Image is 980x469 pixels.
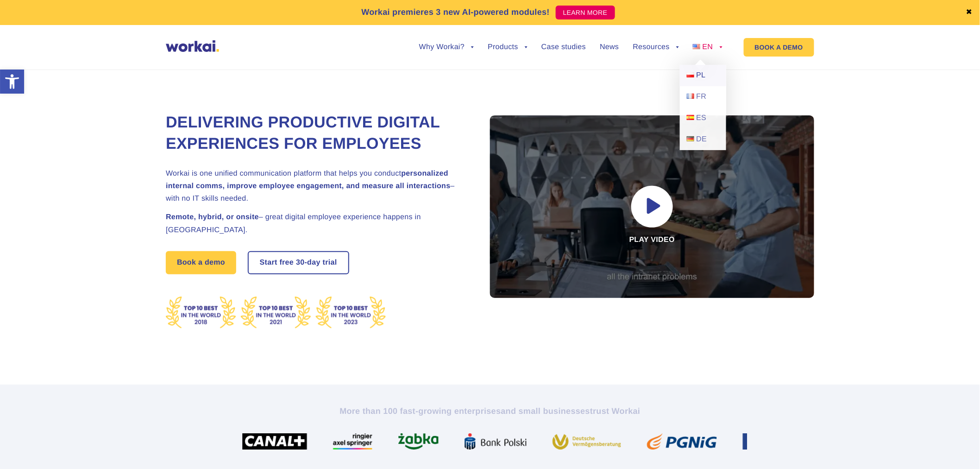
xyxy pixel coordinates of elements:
[680,65,726,86] a: PL
[296,259,320,266] i: 30-day
[697,93,707,101] span: FR
[600,44,619,51] a: News
[703,43,713,51] span: EN
[419,44,474,51] a: Why Workai?
[966,9,973,16] a: ✖
[488,44,528,51] a: Products
[166,112,467,155] h1: Delivering Productive Digital Experiences for Employees
[166,167,467,205] h2: Workai is one unified communication platform that helps you conduct – with no IT skills needed.
[680,129,726,150] a: DE
[166,251,236,274] a: Book a demo
[680,86,726,108] a: FR
[744,38,814,57] a: BOOK A DEMO
[697,114,707,122] span: ES
[490,115,814,298] div: Play video
[697,71,706,79] span: PL
[541,44,586,51] a: Case studies
[233,406,747,417] h2: More than 100 fast-growing enterprises trust Workai
[633,44,679,51] a: Resources
[680,108,726,129] a: ES
[556,6,615,19] a: LEARN MORE
[166,213,259,221] strong: Remote, hybrid, or onsite
[249,252,348,273] a: Start free30-daytrial
[501,406,590,416] i: and small businesses
[166,211,467,236] h2: – great digital employee experience happens in [GEOGRAPHIC_DATA].
[361,6,550,19] p: Workai premieres 3 new AI-powered modules!
[697,135,707,143] span: DE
